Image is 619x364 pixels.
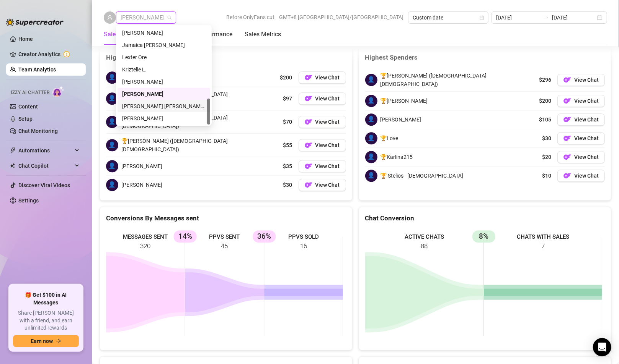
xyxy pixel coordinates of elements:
span: swap-right [543,15,549,21]
div: Sofia Husein [118,112,210,125]
img: OF [563,153,571,161]
a: Discover Viral Videos [18,182,70,188]
span: View Chat [315,119,340,125]
span: user [107,15,113,20]
div: Open Intercom Messenger [593,338,611,356]
span: $97 [283,94,292,103]
span: $30 [283,181,292,189]
span: 👤 [106,160,118,172]
div: Kriztelle L. [118,63,210,76]
a: OFView Chat [557,132,605,144]
div: Janela Dela Pena [118,27,210,39]
span: 🏆[PERSON_NAME] ([DEMOGRAPHIC_DATA] [DEMOGRAPHIC_DATA]) [381,71,536,88]
a: OFView Chat [557,151,605,163]
img: OF [563,76,571,84]
a: Chat Monitoring [18,128,58,134]
span: 👤 [365,132,377,144]
div: Anjo Ty [118,88,210,100]
a: OFView Chat [299,92,346,105]
a: Content [18,104,38,110]
div: Kriztelle L. [122,65,206,74]
div: Lexter Ore [122,53,206,61]
div: Sales Metrics [245,30,281,39]
span: $70 [283,118,292,126]
div: Highest Spenders [365,52,605,63]
span: Chat Copilot [18,160,73,172]
div: Jamaica Hurtado [118,39,210,51]
span: $30 [542,134,551,142]
span: $10 [542,171,551,180]
div: [PERSON_NAME] [122,90,206,98]
img: OF [563,116,571,123]
button: OFView Chat [299,139,346,151]
button: Earn nowarrow-right [13,335,79,347]
a: Settings [18,197,39,204]
span: 🎁 Get $100 in AI Messages [13,291,79,306]
span: 🏆[PERSON_NAME] [381,97,428,105]
img: OF [305,95,312,102]
span: $296 [539,76,551,84]
span: Before OnlyFans cut [226,11,274,23]
span: 👤 [365,113,377,126]
span: 👤 [106,116,118,128]
button: OFView Chat [299,160,346,172]
span: View Chat [574,154,599,160]
img: OF [305,181,312,189]
a: Creator Analytics exclamation-circle [18,48,80,60]
div: Highest Ppv Sales [106,52,346,63]
div: Chat Conversion [365,213,605,223]
span: View Chat [574,98,599,104]
span: View Chat [315,142,340,148]
span: thunderbolt [10,147,16,154]
span: 👤 [365,170,377,182]
button: OFView Chat [557,170,605,182]
span: 👤 [106,139,118,151]
img: OF [305,141,312,149]
span: $20 [542,153,551,161]
span: Izzy AI Chatter [11,89,49,96]
span: View Chat [574,116,599,123]
div: [PERSON_NAME] [122,114,206,123]
button: OFView Chat [299,179,346,191]
span: [PERSON_NAME] [381,115,421,124]
span: View Chat [315,74,340,81]
span: View Chat [574,135,599,141]
span: View Chat [574,77,599,83]
span: Automations [18,144,73,157]
div: Performance [198,30,232,39]
span: 👤 [365,151,377,163]
div: Conversions By Messages sent [106,213,346,223]
span: 👤 [106,92,118,105]
span: Custom date [413,12,484,23]
div: [PERSON_NAME] [PERSON_NAME] Tayre [122,102,206,110]
button: OFView Chat [557,74,605,86]
a: OFView Chat [557,113,605,126]
span: GMT+8 [GEOGRAPHIC_DATA]/[GEOGRAPHIC_DATA] [279,11,403,23]
span: $200 [280,73,292,82]
img: OF [305,118,312,126]
img: OF [563,172,571,180]
span: 👤 [365,95,377,107]
span: Anjo Ty [121,12,171,23]
img: Chat Copilot [10,163,15,168]
span: $105 [539,115,551,124]
button: OFView Chat [299,116,346,128]
button: OFView Chat [557,95,605,107]
span: View Chat [315,95,340,102]
a: Team Analytics [18,66,56,73]
span: 👤 [106,71,118,84]
div: [PERSON_NAME] [122,78,206,86]
span: $200 [539,97,551,105]
img: AI Chatter [52,86,64,97]
input: Start date [496,13,540,22]
img: logo-BBDzfeDw.svg [6,18,64,26]
button: OFView Chat [299,71,346,84]
span: Earn now [31,338,53,344]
